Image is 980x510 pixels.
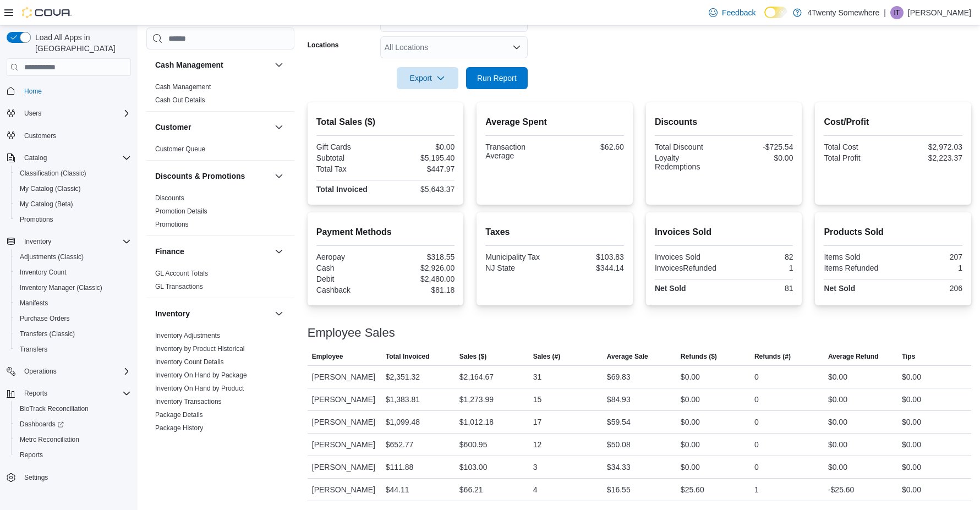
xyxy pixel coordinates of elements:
[681,438,700,451] div: $0.00
[146,80,294,111] div: Cash Management
[533,352,560,361] span: Sales (#)
[459,415,494,429] div: $1,012.18
[902,393,921,406] div: $0.00
[11,166,135,181] button: Classification (Classic)
[11,249,135,265] button: Adjustments (Classic)
[902,438,921,451] div: $0.00
[155,344,245,353] span: Inventory by Product Historical
[15,167,91,180] a: Classification (Classic)
[388,153,455,162] div: $5,195.40
[308,411,381,433] div: [PERSON_NAME]
[146,191,294,235] div: Discounts & Promotions
[24,473,48,482] span: Settings
[459,370,494,383] div: $2,164.67
[388,275,455,283] div: $2,480.00
[15,433,84,446] a: Metrc Reconciliation
[397,67,458,89] button: Export
[386,393,420,406] div: $1,383.81
[902,460,921,474] div: $0.00
[459,483,483,496] div: $66.21
[15,448,131,462] span: Reports
[388,164,455,173] div: $447.97
[272,245,286,258] button: Finance
[312,352,343,361] span: Employee
[272,58,286,72] button: Cash Management
[902,415,921,429] div: $0.00
[155,332,220,339] a: Inventory Adjustments
[15,327,131,341] span: Transfers (Classic)
[15,297,52,310] a: Manifests
[704,2,760,24] a: Feedback
[15,213,58,226] a: Promotions
[485,226,624,239] h2: Taxes
[681,370,700,383] div: $0.00
[828,483,854,496] div: -$25.60
[895,264,962,272] div: 1
[155,83,211,91] span: Cash Management
[24,389,47,398] span: Reports
[20,435,79,444] span: Metrc Reconciliation
[11,265,135,280] button: Inventory Count
[316,264,384,272] div: Cash
[512,43,521,52] button: Open list of options
[726,264,793,272] div: 1
[24,367,57,376] span: Operations
[20,215,53,224] span: Promotions
[655,264,722,272] div: InvoicesRefunded
[828,352,879,361] span: Average Refund
[316,253,384,261] div: Aeropay
[24,131,56,140] span: Customers
[607,393,631,406] div: $84.93
[308,326,395,339] h3: Employee Sales
[681,483,704,496] div: $25.60
[386,415,420,429] div: $1,099.48
[20,387,131,400] span: Reports
[557,264,624,272] div: $344.14
[155,194,184,202] a: Discounts
[655,226,793,239] h2: Invoices Sold
[459,393,494,406] div: $1,273.99
[681,393,700,406] div: $0.00
[388,253,455,261] div: $318.55
[11,432,135,447] button: Metrc Reconciliation
[20,151,51,164] button: Catalog
[557,142,624,151] div: $62.60
[272,307,286,320] button: Inventory
[2,106,135,121] button: Users
[754,415,759,429] div: 0
[824,284,855,293] strong: Net Sold
[155,122,270,133] button: Customer
[11,196,135,212] button: My Catalog (Beta)
[15,327,79,341] a: Transfers (Classic)
[316,226,455,239] h2: Payment Methods
[754,393,759,406] div: 0
[15,182,131,195] span: My Catalog (Classic)
[155,385,244,392] a: Inventory On Hand by Product
[726,253,793,261] div: 82
[155,145,205,153] a: Customer Queue
[146,267,294,298] div: Finance
[902,370,921,383] div: $0.00
[155,171,245,182] h3: Discounts & Promotions
[155,246,184,257] h3: Finance
[533,483,538,496] div: 4
[308,456,381,478] div: [PERSON_NAME]
[20,387,52,400] button: Reports
[308,479,381,501] div: [PERSON_NAME]
[20,471,52,484] a: Settings
[15,198,131,211] span: My Catalog (Beta)
[15,213,131,226] span: Promotions
[11,181,135,196] button: My Catalog (Classic)
[466,67,528,89] button: Run Report
[11,416,135,432] a: Dashboards
[607,483,631,496] div: $16.55
[155,411,203,419] a: Package Details
[308,388,381,410] div: [PERSON_NAME]
[155,358,224,366] a: Inventory Count Details
[386,438,414,451] div: $652.77
[20,85,46,98] a: Home
[533,460,538,474] div: 3
[459,460,488,474] div: $103.00
[386,483,409,496] div: $44.11
[895,142,962,151] div: $2,972.03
